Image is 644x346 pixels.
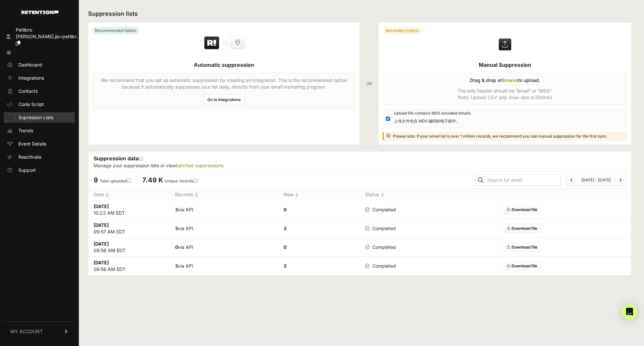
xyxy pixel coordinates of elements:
span: Completed [365,263,396,269]
th: New [278,189,360,201]
span: Supression Lists [18,114,53,121]
span: [PERSON_NAME].jia+petlibr... [16,34,80,39]
img: no_sort-eaf950dc5ab64cae54d48a5578032e96f70b2ecb7d747501f34c8f2db400fb66.gif [295,193,299,198]
a: Supression Lists [4,112,75,123]
img: integration [223,44,228,45]
img: integration [223,41,228,42]
span: Contacts [18,88,38,94]
img: no_sort-eaf950dc5ab64cae54d48a5578032e96f70b2ecb7d747501f34c8f2db400fb66.gif [105,193,109,198]
a: Event Details [4,139,75,149]
span: Dashboard [18,62,42,68]
td: 09:56 AM EDT [88,257,170,276]
strong: 3 [175,263,178,269]
span: Trends [18,127,33,134]
a: Petlibro [PERSON_NAME].jia+petlibr... [4,25,75,48]
a: Download file [504,262,540,270]
input: Search for email [486,175,561,185]
strong: [DATE] [94,222,109,228]
div: Petlibro [16,27,80,33]
strong: [DATE] [94,203,109,209]
span: Completed [365,225,396,232]
img: no_sort-eaf950dc5ab64cae54d48a5578032e96f70b2ecb7d747501f34c8f2db400fb66.gif [380,193,384,198]
span: Event Details [18,141,46,147]
h5: Automatic suppression [194,61,254,69]
div: Suppression data [88,152,631,172]
span: Upload file contains MD5 encoded emails. [394,111,471,126]
span: 9 [94,176,98,184]
td: via API [170,200,278,219]
a: MY ACCOUNT [4,321,75,341]
th: Records [170,189,278,201]
strong: 3 [175,207,178,212]
span: Completed [365,206,396,213]
img: Retention [203,36,220,50]
p: Manage your suppression lists or view [94,162,626,169]
strong: 3 [175,226,178,231]
td: via API [170,257,278,276]
img: no_sort-eaf950dc5ab64cae54d48a5578032e96f70b2ecb7d747501f34c8f2db400fb66.gif [195,193,198,198]
td: 09:56 AM EDT [88,238,170,257]
strong: 0 [175,244,178,250]
img: Retention.com [21,11,58,14]
div: Recommended Option [92,27,139,35]
td: 10:23 AM EDT [88,200,170,219]
a: Go to integrations [203,94,245,105]
strong: 3 [284,263,287,269]
strong: [DATE] [94,241,109,247]
p: We recommend that you set up automatic suppression by creating an Integration. This is the recomm... [97,77,351,90]
a: Reactivate [4,152,75,162]
li: [DATE] - [DATE] [577,177,615,183]
th: Date [88,189,170,201]
strong: 0 [284,207,287,212]
a: Integrations [4,73,75,83]
th: Status [360,189,414,201]
nav: Page navigation [566,174,626,186]
h2: Suppression lists [88,9,632,18]
td: 09:57 AM EDT [88,219,170,238]
strong: 0 [284,244,287,250]
a: Code Script [4,99,75,110]
input: Upload file contains MD5 encoded emails.上传文件包含 MD5 编码的电子邮件。 [386,117,390,121]
td: via API [170,219,278,238]
span: Code Script [18,101,44,108]
span: Support [18,167,36,173]
strong: 3 [284,226,287,231]
div: OR [366,22,372,145]
a: Contacts [4,86,75,96]
a: batched suppressions [176,163,223,168]
a: Download file [504,205,540,214]
span: MY ACCOUNT [11,328,43,335]
label: Unique records [165,178,198,183]
span: Integrations [18,75,44,81]
a: Support [4,165,75,175]
font: 上传文件包含 MD5 编码的电子邮件。 [394,119,460,124]
a: Download file [504,224,540,233]
a: Trends [4,125,75,136]
a: Next [619,177,622,182]
label: Total uploaded [100,178,131,183]
a: Download file [504,243,540,252]
a: Previous [570,177,573,182]
img: integration [223,43,228,44]
span: Reactivate [18,154,41,160]
span: Completed [365,244,396,251]
span: 7.49 K [142,176,163,184]
strong: [DATE] [94,260,109,265]
a: Dashboard [4,60,75,70]
div: Open Intercom Messenger [622,304,637,320]
td: via API [170,238,278,257]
